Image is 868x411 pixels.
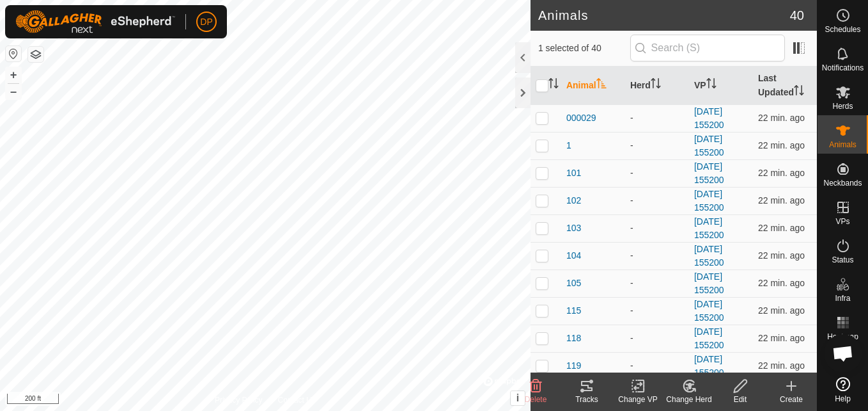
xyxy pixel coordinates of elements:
span: Notifications [822,64,864,72]
a: [DATE] 155200 [694,106,724,130]
span: Schedules [825,26,860,33]
a: [DATE] 155200 [694,244,724,268]
div: Change VP [612,394,663,405]
span: 1 selected of 40 [538,42,630,55]
a: Contact Us [278,394,316,406]
span: VPs [835,218,849,225]
span: Delete [525,395,547,404]
th: VP [689,67,753,105]
img: Gallagher Logo [15,10,175,33]
span: Sep 5, 2025, 10:38 AM [758,195,805,205]
span: 104 [566,249,581,262]
span: Heatmap [827,333,858,341]
a: [DATE] 155200 [694,354,724,378]
button: Reset Map [6,46,21,61]
p-sorticon: Activate to sort [548,80,559,90]
button: – [6,84,21,99]
a: [DATE] 155200 [694,189,724,213]
h2: Animals [538,8,790,23]
div: Change Herd [663,394,715,405]
th: Last Updated [753,67,817,105]
p-sorticon: Activate to sort [651,80,661,90]
span: 105 [566,277,581,290]
div: - [630,304,684,318]
span: 118 [566,332,581,345]
div: - [630,332,684,345]
a: Help [818,372,868,408]
a: [DATE] 155200 [694,216,724,240]
span: DP [200,15,212,29]
div: Tracks [561,394,612,405]
span: 119 [566,359,581,373]
button: i [511,391,525,405]
span: Sep 5, 2025, 10:38 AM [758,223,805,233]
span: Sep 5, 2025, 10:38 AM [758,140,805,150]
span: 101 [566,166,581,180]
a: [DATE] 155200 [694,161,724,185]
span: 40 [790,6,804,25]
div: - [630,277,684,290]
span: Sep 5, 2025, 10:38 AM [758,333,805,343]
a: Open chat [824,334,862,373]
a: Privacy Policy [215,394,263,406]
div: - [630,139,684,152]
span: Status [832,256,853,264]
button: Map Layers [28,47,43,62]
p-sorticon: Activate to sort [794,87,804,97]
a: [DATE] 155200 [694,326,724,350]
div: - [630,111,684,125]
div: - [630,194,684,207]
span: Sep 5, 2025, 10:38 AM [758,250,805,261]
span: 115 [566,304,581,318]
th: Animal [561,67,625,105]
span: 1 [566,139,571,152]
div: - [630,359,684,373]
span: 103 [566,222,581,235]
span: Herds [832,102,853,110]
span: 000029 [566,111,596,125]
p-sorticon: Activate to sort [596,80,607,90]
div: - [630,166,684,180]
span: Infra [835,294,850,302]
span: Sep 5, 2025, 10:38 AM [758,278,805,288]
div: Edit [715,394,766,405]
span: Sep 5, 2025, 10:38 AM [758,305,805,316]
a: [DATE] 155200 [694,271,724,295]
span: Sep 5, 2025, 10:38 AM [758,360,805,371]
span: 102 [566,194,581,207]
div: - [630,222,684,235]
input: Search (S) [630,35,785,61]
span: Help [835,395,851,403]
span: Sep 5, 2025, 10:38 AM [758,113,805,123]
span: Neckbands [823,179,862,187]
span: Animals [829,141,856,149]
span: Sep 5, 2025, 10:38 AM [758,168,805,178]
button: + [6,67,21,83]
p-sorticon: Activate to sort [706,80,717,90]
th: Herd [625,67,689,105]
div: Create [766,394,817,405]
span: i [516,392,519,403]
a: [DATE] 155200 [694,299,724,323]
a: [DATE] 155200 [694,134,724,157]
div: - [630,249,684,262]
